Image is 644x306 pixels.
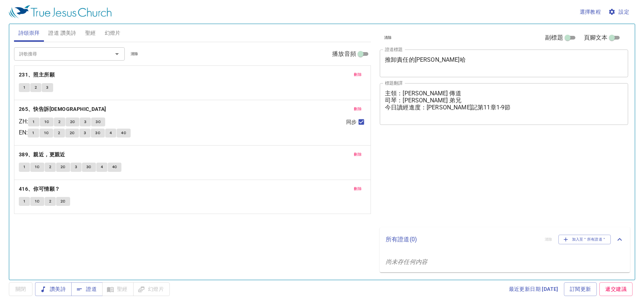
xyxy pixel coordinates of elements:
[75,164,77,170] span: 3
[121,130,126,136] span: 4C
[35,164,40,170] span: 1C
[599,282,633,296] a: 遞交建議
[70,119,75,125] span: 2C
[77,285,97,294] span: 證道
[23,84,25,91] span: 1
[35,84,37,91] span: 2
[354,71,362,78] span: 刪除
[607,5,632,19] button: 設定
[332,50,356,58] span: 播放音頻
[112,49,122,59] button: Open
[9,5,111,18] img: True Jesus Church
[61,164,66,170] span: 2C
[19,184,60,194] b: 416、你可情願？
[354,151,362,158] span: 刪除
[605,285,627,294] span: 遞交建議
[19,70,55,79] b: 231、照主所願
[49,198,51,205] span: 2
[610,7,629,17] span: 設定
[58,119,61,125] span: 2
[349,70,366,79] button: 刪除
[82,163,96,171] button: 3C
[354,106,362,112] span: 刪除
[19,70,56,79] button: 231、照主所願
[32,119,35,125] span: 1
[96,119,101,125] span: 3C
[23,198,25,205] span: 1
[126,50,143,58] button: 清除
[54,129,65,137] button: 2
[39,129,54,137] button: 1C
[349,105,366,113] button: 刪除
[45,163,56,171] button: 2
[44,119,49,125] span: 1C
[58,130,60,136] span: 2
[30,197,44,206] button: 1C
[48,28,76,38] span: 證道 讚美詩
[380,33,396,42] button: 清除
[56,163,70,171] button: 2C
[70,163,82,171] button: 3
[84,119,86,125] span: 3
[32,130,34,136] span: 1
[23,164,25,170] span: 1
[108,163,122,171] button: 4C
[95,130,100,136] span: 3C
[85,28,96,38] span: 聖經
[19,150,66,159] button: 389、親近，更親近
[96,163,107,171] button: 4
[19,105,106,114] b: 265、快告訴[DEMOGRAPHIC_DATA]
[66,118,80,126] button: 2C
[35,198,40,205] span: 1C
[30,83,41,92] button: 2
[385,90,623,118] textarea: 主領：[PERSON_NAME] 傳道 司琴：[PERSON_NAME] 弟兄 今日讀經進度：[PERSON_NAME]記第11章1-9節
[44,130,49,136] span: 1C
[564,282,597,296] a: 訂閱更新
[28,129,39,137] button: 1
[112,164,117,170] span: 4C
[19,184,61,194] button: 416、你可情願？
[79,129,90,137] button: 3
[54,118,65,126] button: 2
[117,129,131,137] button: 4C
[506,282,561,296] a: 最近更新日期 [DATE]
[584,33,608,42] span: 頁腳文本
[377,133,579,224] iframe: from-child
[49,164,51,170] span: 2
[18,28,40,38] span: 詩頌崇拜
[46,84,48,91] span: 3
[70,130,75,136] span: 2C
[349,184,366,193] button: 刪除
[19,83,30,92] button: 1
[101,164,103,170] span: 4
[19,163,30,171] button: 1
[509,285,558,294] span: 最近更新日期 [DATE]
[80,118,91,126] button: 3
[91,118,105,126] button: 3C
[61,198,66,205] span: 2C
[30,163,44,171] button: 1C
[105,129,116,137] button: 4
[56,197,70,206] button: 2C
[41,285,66,294] span: 讚美詩
[131,51,138,57] span: 清除
[386,235,539,244] p: 所有證道 ( 0 )
[19,128,28,137] p: EN :
[19,150,65,159] b: 389、親近，更親近
[19,117,28,126] p: ZH :
[65,129,79,137] button: 2C
[28,118,39,126] button: 1
[349,150,366,159] button: 刪除
[84,130,86,136] span: 3
[19,197,30,206] button: 1
[570,285,591,294] span: 訂閱更新
[45,197,56,206] button: 2
[40,118,54,126] button: 1C
[386,258,427,265] i: 尚未存任何内容
[558,235,611,244] button: 加入至＂所有證道＂
[105,28,121,38] span: 幻燈片
[110,130,112,136] span: 4
[86,164,92,170] span: 3C
[91,129,105,137] button: 3C
[580,7,601,17] span: 選擇教程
